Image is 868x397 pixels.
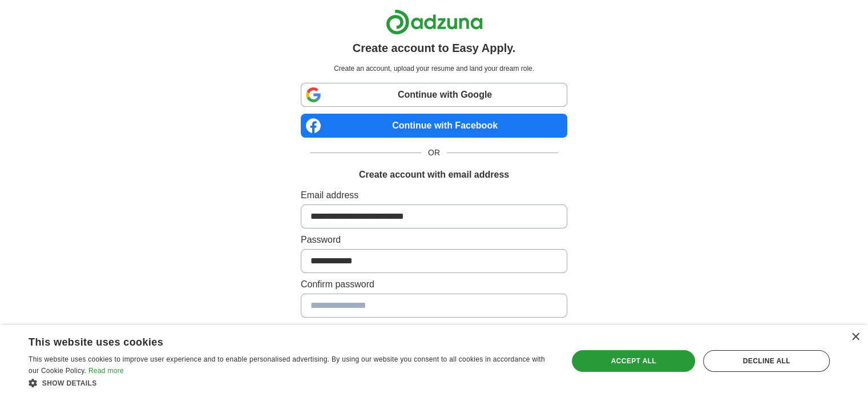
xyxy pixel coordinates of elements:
[29,377,552,388] div: Show details
[851,333,859,342] div: Close
[301,189,567,202] label: Email address
[301,83,567,107] a: Continue with Google
[703,350,830,372] div: Decline all
[303,63,565,74] p: Create an account, upload your resume and land your dream role.
[29,332,523,349] div: This website uses cookies
[572,350,695,372] div: Accept all
[386,9,483,35] img: Adzuna logo
[353,39,516,57] h1: Create account to Easy Apply.
[301,278,567,291] label: Confirm password
[421,147,447,159] span: OR
[29,355,545,375] span: This website uses cookies to improve user experience and to enable personalised advertising. By u...
[301,233,567,247] label: Password
[42,379,97,387] span: Show details
[301,114,567,138] a: Continue with Facebook
[359,168,509,182] h1: Create account with email address
[88,367,124,375] a: Read more, opens a new window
